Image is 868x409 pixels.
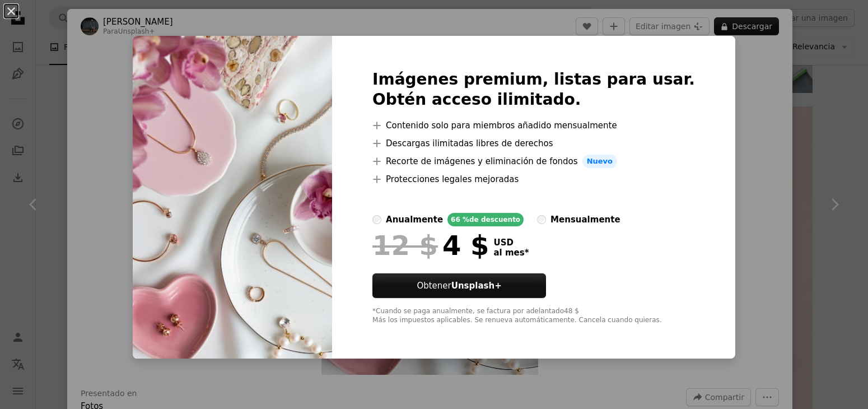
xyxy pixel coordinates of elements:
[372,69,695,110] h2: Imágenes premium, listas para usar. Obtén acceso ilimitado.
[537,215,546,224] input: mensualmente
[493,248,529,258] span: al mes *
[582,155,617,168] span: Nuevo
[372,155,695,168] li: Recorte de imágenes y eliminación de fondos
[447,213,524,226] div: 66 % de descuento
[372,215,381,224] input: anualmente66 %de descuento
[372,173,695,186] li: Protecciones legales mejoradas
[372,273,546,298] button: ObtenerUnsplash+
[451,281,502,291] strong: Unsplash+
[372,137,695,150] li: Descargas ilimitadas libres de derechos
[372,231,438,260] span: 12 $
[372,231,489,260] div: 4 $
[372,119,695,132] li: Contenido solo para miembros añadido mensualmente
[550,213,620,226] div: mensualmente
[372,307,695,325] div: *Cuando se paga anualmente, se factura por adelantado 48 $ Más los impuestos aplicables. Se renue...
[133,36,332,359] img: premium_photo-1681276169939-5ad54d5de5fd
[493,238,529,248] span: USD
[386,213,443,226] div: anualmente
